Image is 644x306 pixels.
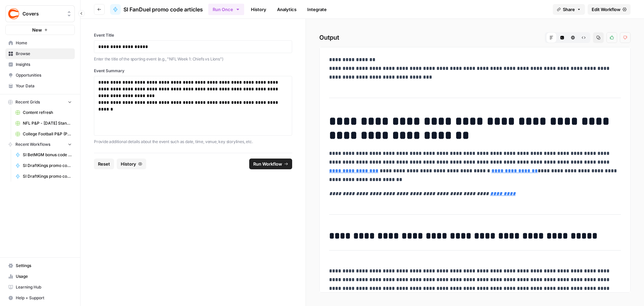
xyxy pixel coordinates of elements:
button: Share [553,4,585,15]
span: Opportunities [16,72,72,78]
span: Browse [16,51,72,57]
a: College Football P&P (Production) Grid [12,129,75,139]
span: SI FanDuel promo code articles [123,5,203,13]
a: Integrate [303,4,331,15]
span: Content refresh [23,110,72,116]
a: Opportunities [5,70,75,81]
span: NFL P&P - [DATE] Standard (Production) Grid [23,120,72,126]
a: NFL P&P - [DATE] Standard (Production) Grid [12,118,75,129]
span: Recent Grids [15,99,40,105]
span: SI DraftKings promo code - Bet $5, get $200 if you win [23,173,72,179]
a: Analytics [273,4,301,15]
button: Reset [94,159,114,169]
a: SI DraftKings promo code - Bet $5, get $200 if you win [12,171,75,182]
a: Your Data [5,81,75,91]
p: Enter the title of the sporting event (e.g., "NFL Week 1: Chiefs vs Lions") [94,56,292,62]
span: History [121,161,136,167]
a: SI FanDuel promo code articles [110,4,203,15]
button: History [117,159,146,169]
p: Provide additional details about the event such as date, time, venue, key storylines, etc. [94,138,292,145]
a: Home [5,38,75,48]
a: Browse [5,48,75,59]
span: Help + Support [16,295,72,301]
a: Content refresh [12,107,75,118]
span: Covers [22,10,63,17]
button: Run Once [208,4,244,15]
label: Event Title [94,32,292,38]
button: Run Workflow [249,159,292,169]
a: SI DraftKings promo code articles [12,160,75,171]
button: Recent Workflows [5,139,75,149]
button: Workspace: Covers [5,5,75,22]
span: SI DraftKings promo code articles [23,163,72,169]
img: Covers Logo [8,8,20,20]
a: Learning Hub [5,282,75,293]
a: History [247,4,270,15]
button: Recent Grids [5,97,75,107]
span: Your Data [16,83,72,89]
button: Help + Support [5,293,75,303]
a: Insights [5,59,75,70]
span: New [32,27,42,33]
a: SI BetMGM bonus code articles [12,149,75,160]
span: Usage [16,273,72,279]
span: Recent Workflows [15,141,50,147]
span: Home [16,40,72,46]
a: Usage [5,271,75,282]
span: Settings [16,263,72,269]
h2: Output [319,32,631,43]
span: Reset [98,161,110,167]
a: Settings [5,260,75,271]
label: Event Summary [94,68,292,74]
a: Edit Workflow [588,4,631,15]
span: College Football P&P (Production) Grid [23,131,72,137]
span: SI BetMGM bonus code articles [23,152,72,158]
span: Run Workflow [253,161,282,167]
button: New [5,25,75,35]
span: Learning Hub [16,284,72,290]
span: Share [563,6,575,13]
span: Insights [16,61,72,68]
span: Edit Workflow [592,6,621,13]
